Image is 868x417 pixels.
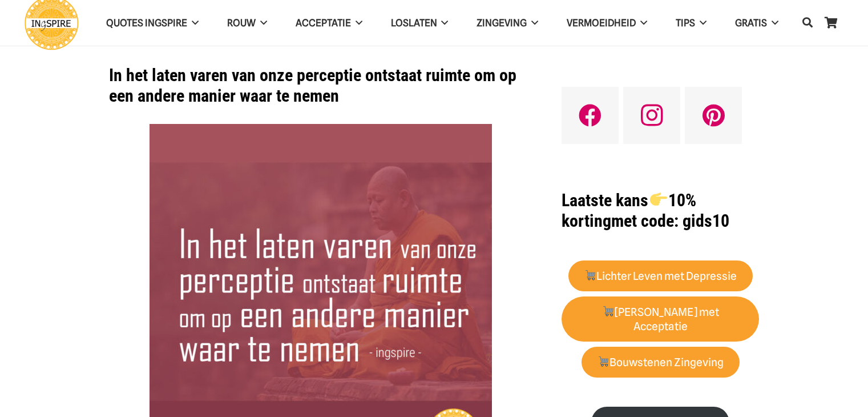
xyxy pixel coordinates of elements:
[598,356,609,367] img: 🛒
[391,17,437,29] span: Loslaten
[661,9,721,38] a: TIPS
[685,87,742,144] a: Pinterest
[650,191,667,208] img: 👉
[603,306,613,316] img: 🛒
[562,296,759,342] a: 🛒[PERSON_NAME] met Acceptatie
[597,356,724,369] strong: Bouwstenen Zingeving
[92,9,213,38] a: QUOTES INGSPIRE
[281,9,377,38] a: Acceptatie
[377,9,463,38] a: Loslaten
[796,9,819,37] a: Zoeken
[562,87,619,144] a: Facebook
[562,190,696,231] strong: Laatste kans 10% korting
[735,17,767,29] span: GRATIS
[462,9,552,38] a: Zingeving
[227,17,256,29] span: ROUW
[477,17,527,29] span: Zingeving
[213,9,281,38] a: ROUW
[109,65,533,106] h1: In het laten varen van onze perceptie ontstaat ruimte om op een andere manier waar te nemen
[676,17,695,29] span: TIPS
[568,260,753,292] a: 🛒Lichter Leven met Depressie
[552,9,661,38] a: VERMOEIDHEID
[585,270,596,280] img: 🛒
[106,17,187,29] span: QUOTES INGSPIRE
[584,270,737,283] strong: Lichter Leven met Depressie
[623,87,680,144] a: Instagram
[602,306,719,333] strong: [PERSON_NAME] met Acceptatie
[582,347,740,378] a: 🛒Bouwstenen Zingeving
[296,17,351,29] span: Acceptatie
[721,9,793,38] a: GRATIS
[562,190,759,231] h1: met code: gids10
[567,17,636,29] span: VERMOEIDHEID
